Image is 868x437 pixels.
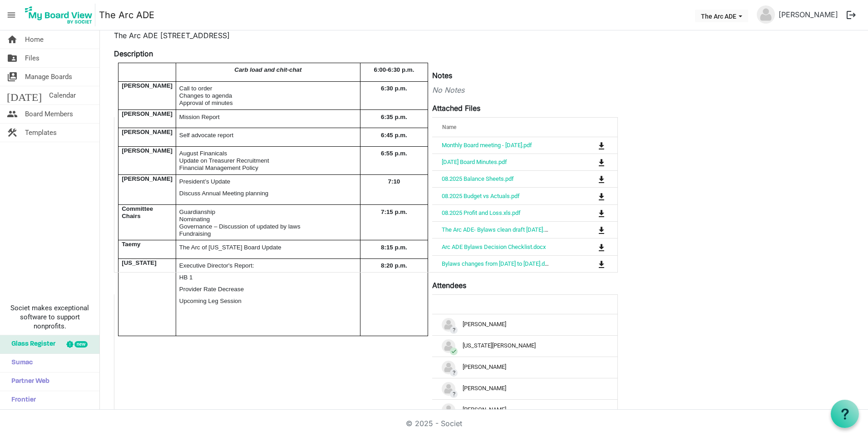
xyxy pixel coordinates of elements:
button: Download [595,156,608,169]
td: Bylaws changes from 2022 to 2025.docx is template cell column header Name [432,255,561,272]
a: 08.2025 Balance Sheets.pdf [442,175,514,182]
button: logout [842,5,861,25]
td: checkKari Devine is template cell column header [432,399,617,421]
span: Name [442,124,456,130]
button: Download [595,207,608,219]
td: 08.2025 Profit and Loss.xls.pdf is template cell column header Name [432,204,561,221]
img: My Board View Logo [22,4,95,26]
td: Arc ADE Bylaws Decision Checklist.docx is template cell column header Name [432,238,561,255]
td: ?Hollie LaGrotta is template cell column header [432,357,617,378]
span: Call to order [179,85,212,92]
span: Templates [25,124,57,142]
td: Monthly Board meeting - September 17, 2025.pdf is template cell column header Name [432,137,561,154]
span: ? [450,326,458,334]
span: check [450,348,458,355]
td: ?Jen Malott is template cell column header [432,378,617,399]
span: folder_shared [7,49,18,67]
span: [DATE] [7,86,42,104]
span: 6:35 p.m. [381,114,407,120]
span: Board Members [25,105,73,123]
button: The Arc ADE dropdownbutton [695,10,748,22]
a: 08.2025 Profit and Loss.xls.pdf [442,209,521,216]
button: Download [595,223,608,236]
img: no-profile-picture.svg [442,361,455,374]
span: home [7,30,18,49]
span: Approval of minutes [179,99,233,106]
span: switch_account [7,68,18,86]
label: Attached Files [432,103,480,114]
span: Files [25,49,39,67]
td: is Command column column header [561,154,617,170]
td: is Command column column header [561,187,617,204]
span: Carb load and chit-chat [234,66,301,73]
span: Home [25,30,44,49]
span: Partner Web [7,372,49,391]
img: no-profile-picture.svg [442,318,455,332]
span: construction [7,124,18,142]
span: Provider Rate Decrease [179,286,244,293]
span: Mission Report [179,114,220,120]
button: Download [595,189,608,202]
div: new [74,341,88,348]
a: Bylaws changes from [DATE] to [DATE].docx [442,260,554,267]
span: HB 1 [179,274,193,281]
td: 08.20.2025 Board Minutes.pdf is template cell column header Name [432,154,561,170]
td: is Command column column header [561,221,617,238]
div: [US_STATE][PERSON_NAME] [442,339,608,353]
div: The Arc ADE [STREET_ADDRESS] [114,30,618,41]
label: Attendees [432,280,466,291]
td: ?Alison Butler is template cell column header [432,314,617,335]
td: 08.2025 Budget vs Actuals.pdf is template cell column header Name [432,187,561,204]
span: [PERSON_NAME] [122,110,173,117]
span: Sumac [7,354,33,372]
div: [PERSON_NAME] [442,318,608,332]
img: no-profile-picture.svg [442,382,455,396]
a: © 2025 - Societ [406,419,462,428]
button: Download [595,139,608,152]
span: ? [450,390,458,398]
td: is Command column column header [561,238,617,255]
td: is Command column column header [561,204,617,221]
div: [PERSON_NAME] [442,361,608,374]
span: Changes to agenda [179,92,232,99]
button: Download [595,258,608,270]
a: 08.2025 Budget vs Actuals.pdf [442,193,520,199]
a: [DATE] Board Minutes.pdf [442,159,507,165]
span: people [7,105,18,123]
div: [PERSON_NAME] [442,382,608,396]
a: Arc ADE Bylaws Decision Checklist.docx [442,243,546,250]
div: [PERSON_NAME] [442,403,608,417]
td: is Command column column header [561,170,617,187]
img: no-profile-picture.svg [757,5,775,24]
label: Description [114,48,153,59]
div: No Notes [114,84,618,95]
span: ? [450,369,458,377]
a: [PERSON_NAME] [775,5,842,24]
a: Monthly Board meeting - [DATE].pdf [442,142,532,149]
a: My Board View Logo [22,4,99,26]
span: Glass Register [7,335,55,353]
a: The Arc ADE- Bylaws clean draft [DATE].docx [442,226,557,233]
button: Download [595,240,608,253]
a: The Arc ADE [99,6,154,24]
td: is Command column column header [561,137,617,154]
span: Frontier [7,391,36,409]
td: is Command column column header [561,255,617,272]
td: checkGeorgia Edson is template cell column header [432,335,617,357]
span: 6:00-6:30 p.m. [374,66,414,73]
td: The Arc ADE- Bylaws clean draft Sep 2025.docx is template cell column header Name [432,221,561,238]
label: Notes [432,70,452,81]
td: 08.2025 Balance Sheets.pdf is template cell column header Name [432,170,561,187]
img: no-profile-picture.svg [442,403,455,417]
span: Societ makes exceptional software to support nonprofits. [4,303,95,331]
span: [PERSON_NAME] [122,82,173,89]
span: Manage Boards [25,68,72,86]
span: Calendar [49,86,76,104]
button: Download [595,173,608,185]
span: menu [3,6,20,24]
span: 6:30 p.m. [381,85,407,92]
img: no-profile-picture.svg [442,339,455,353]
